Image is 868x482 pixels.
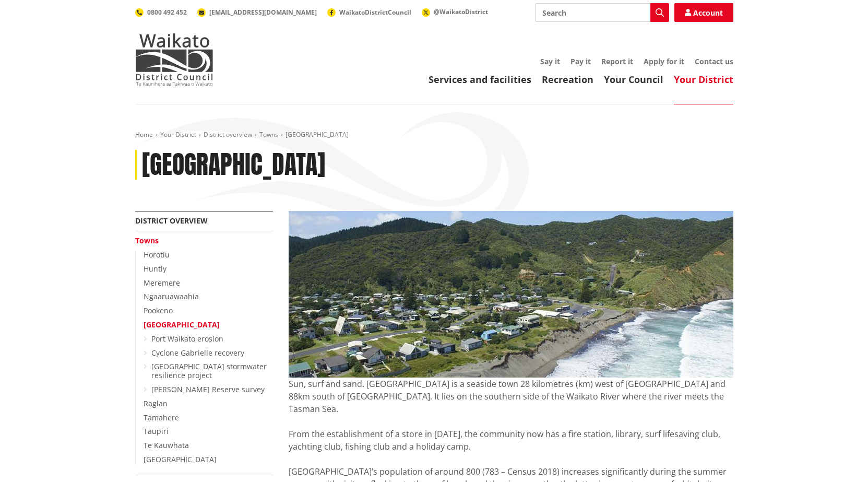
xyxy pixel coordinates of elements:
a: Towns [135,236,159,245]
a: Towns [259,130,278,139]
a: [EMAIL_ADDRESS][DOMAIN_NAME] [197,8,317,17]
input: Search input [536,3,669,22]
span: @WaikatoDistrict [434,7,488,16]
a: @WaikatoDistrict [422,7,488,16]
a: Recreation [542,73,593,86]
a: Pay it [570,56,591,66]
a: District overview [204,130,252,139]
a: Taupiri [144,426,169,436]
a: Ngaaruawaahia [144,291,199,301]
a: [GEOGRAPHIC_DATA] [144,320,220,330]
a: Say it [540,56,560,66]
h1: [GEOGRAPHIC_DATA] [142,150,325,180]
a: District overview [135,216,208,226]
a: [GEOGRAPHIC_DATA] [144,454,217,464]
a: Raglan [144,398,168,408]
a: Home [135,130,153,139]
a: Apply for it [644,56,684,66]
a: Te Kauwhata [144,440,189,450]
a: [GEOGRAPHIC_DATA] stormwater resilience project [151,361,267,380]
a: Meremere [144,278,180,288]
a: Your District [160,130,196,139]
span: WaikatoDistrictCouncil [339,8,411,17]
a: Contact us [695,56,733,66]
a: Pookeno [144,305,173,315]
nav: breadcrumb [135,131,733,139]
a: [PERSON_NAME] Reserve survey [151,384,265,394]
a: Your Council [604,73,663,86]
a: Horotiu [144,250,170,260]
img: Waikato District Council - Te Kaunihera aa Takiwaa o Waikato [135,33,213,86]
span: 0800 492 452 [147,8,187,17]
a: Services and facilities [429,73,531,86]
a: Report it [601,56,633,66]
span: [GEOGRAPHIC_DATA] [286,130,349,139]
span: [EMAIL_ADDRESS][DOMAIN_NAME] [209,8,317,17]
img: Port Waikato overview [289,211,733,378]
a: Your District [674,73,733,86]
a: 0800 492 452 [135,8,187,17]
a: Account [674,3,733,22]
a: Cyclone Gabrielle recovery [151,348,244,358]
a: Port Waikato erosion [151,334,223,344]
a: Tamahere [144,413,179,422]
a: WaikatoDistrictCouncil [327,8,411,17]
a: Huntly [144,264,167,274]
